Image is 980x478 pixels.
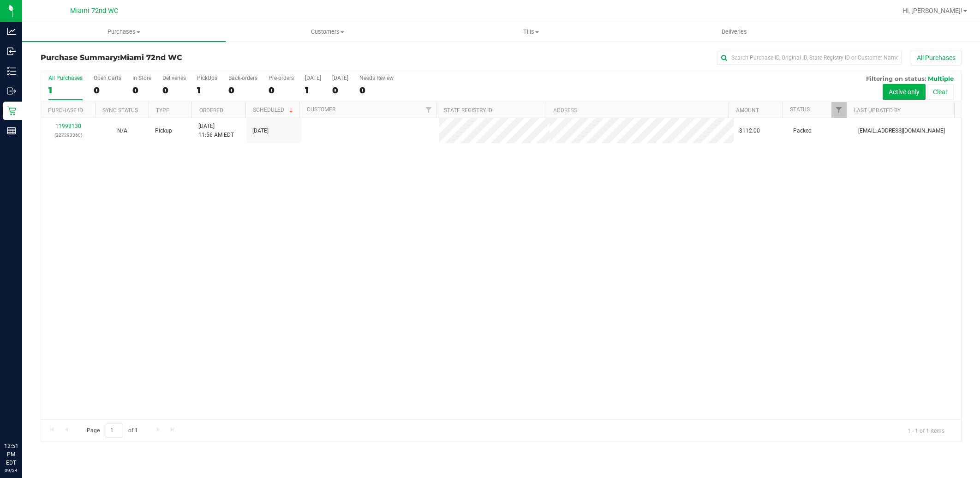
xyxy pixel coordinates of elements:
input: 1 [106,424,122,438]
div: 0 [162,85,186,96]
input: Search Purchase ID, Original ID, State Registry ID or Customer Name... [717,51,902,65]
div: 0 [359,85,394,96]
span: 1 - 1 of 1 items [900,424,952,437]
a: State Registry ID [444,107,492,114]
div: 0 [94,85,121,96]
a: Purchases [22,22,226,42]
div: Back-orders [228,75,257,81]
a: Tills [429,22,633,42]
span: [DATE] 11:56 AM EDT [198,122,234,139]
div: 0 [332,85,348,96]
div: Pre-orders [269,75,294,81]
inline-svg: Inventory [7,67,16,76]
span: Miami 72nd WC [70,7,118,15]
iframe: Resource center [9,404,37,432]
a: Customer [307,106,335,113]
th: Address [546,102,729,118]
inline-svg: Inbound [7,47,16,56]
a: 11998130 [55,123,81,129]
a: Customers [226,22,429,42]
span: Packed [793,127,812,135]
div: Open Carts [94,75,121,81]
span: Deliveries [709,28,759,36]
h3: Purchase Summary: [41,54,347,62]
button: N/A [117,127,127,135]
div: 1 [197,85,217,96]
span: Page of 1 [79,424,145,438]
button: Clear [927,84,954,100]
a: Scheduled [253,107,295,113]
span: [DATE] [252,127,269,135]
span: Miami 72nd WC [120,53,182,62]
div: PickUps [197,75,217,81]
a: Deliveries [633,22,836,42]
button: Active only [883,84,926,100]
div: 1 [305,85,321,96]
span: Pickup [155,127,172,135]
div: 1 [48,85,83,96]
span: Not Applicable [117,127,127,134]
p: 12:51 PM EDT [4,442,18,467]
inline-svg: Outbound [7,86,16,96]
a: Amount [736,107,759,114]
a: Ordered [199,107,223,114]
a: Last Updated By [854,107,901,114]
span: Purchases [22,28,226,36]
a: Sync Status [102,107,138,114]
a: Purchase ID [48,107,83,114]
span: $112.00 [739,127,760,135]
inline-svg: Reports [7,126,16,135]
div: [DATE] [332,75,348,81]
span: [EMAIL_ADDRESS][DOMAIN_NAME] [858,127,945,135]
button: All Purchases [911,50,962,66]
div: All Purchases [48,75,83,81]
span: Tills [430,28,632,36]
span: Filtering on status: [866,75,926,82]
div: Deliveries [162,75,186,81]
span: Customers [226,28,429,36]
p: 09/24 [4,467,18,474]
inline-svg: Retail [7,106,16,115]
p: (327293360) [47,131,90,139]
div: Needs Review [359,75,394,81]
div: 0 [269,85,294,96]
a: Filter [421,102,436,118]
span: Hi, [PERSON_NAME]! [902,7,962,14]
a: Status [790,106,810,113]
div: [DATE] [305,75,321,81]
div: 0 [228,85,257,96]
inline-svg: Analytics [7,27,16,36]
div: In Store [132,75,151,81]
div: 0 [132,85,151,96]
iframe: Resource center unread badge [27,403,38,414]
a: Filter [831,102,847,118]
span: Multiple [928,75,954,82]
a: Type [156,107,169,114]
